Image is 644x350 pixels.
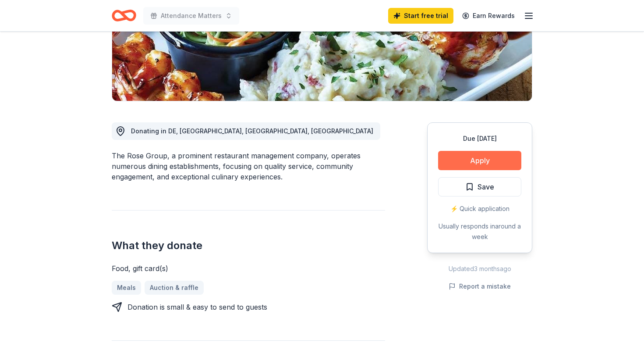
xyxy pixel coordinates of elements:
[112,239,385,253] h2: What they donate
[145,281,204,295] a: Auction & raffle
[112,5,136,26] a: Home
[449,281,511,292] button: Report a mistake
[388,8,453,24] a: Start free trial
[438,133,521,144] div: Due [DATE]
[438,204,521,214] div: ⚡️ Quick application
[112,150,385,182] div: The Rose Group, a prominent restaurant management company, operates numerous dining establishment...
[112,263,385,274] div: Food, gift card(s)
[438,177,521,196] button: Save
[161,11,222,21] span: Attendance Matters
[478,181,494,193] span: Save
[438,151,521,170] button: Apply
[112,281,141,295] a: Meals
[427,264,532,274] div: Updated 3 months ago
[127,302,267,312] div: Donation is small & easy to send to guests
[438,221,521,242] div: Usually responds in around a week
[131,127,373,135] span: Donating in DE, [GEOGRAPHIC_DATA], [GEOGRAPHIC_DATA], [GEOGRAPHIC_DATA]
[143,7,239,25] button: Attendance Matters
[457,8,520,24] a: Earn Rewards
